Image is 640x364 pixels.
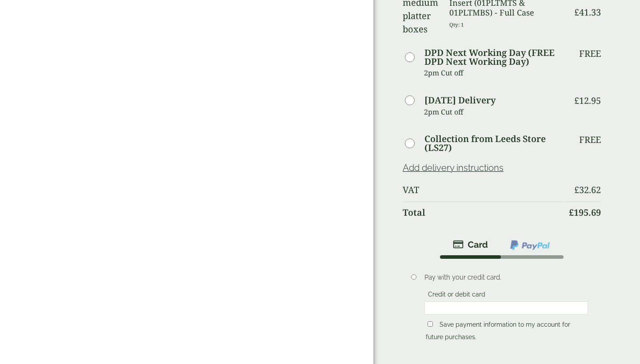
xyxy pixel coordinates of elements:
span: £ [574,184,579,196]
label: Credit or debit card [424,291,489,301]
bdi: 195.69 [569,206,601,218]
p: 2pm Cut off [424,66,563,79]
img: stripe.png [453,239,488,250]
th: VAT [403,179,563,201]
img: ppcp-gateway.png [509,239,551,251]
iframe: Secure card payment input frame [427,304,585,312]
bdi: 32.62 [574,184,601,196]
p: 2pm Cut off [424,105,563,119]
a: Add delivery instructions [403,162,504,173]
th: Total [403,202,563,223]
span: £ [569,206,574,218]
label: DPD Next Working Day (FREE DPD Next Working Day) [424,48,563,66]
small: Qty: 1 [449,21,464,28]
p: Free [579,48,601,59]
p: Pay with your credit card. [424,273,588,282]
label: Save payment information to my account for future purchases. [426,321,570,343]
bdi: 41.33 [574,6,601,18]
label: [DATE] Delivery [424,96,496,105]
bdi: 12.95 [574,95,601,107]
p: Free [579,135,601,145]
label: Collection from Leeds Store (LS27) [424,135,563,152]
span: £ [574,6,579,18]
span: £ [574,95,579,107]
